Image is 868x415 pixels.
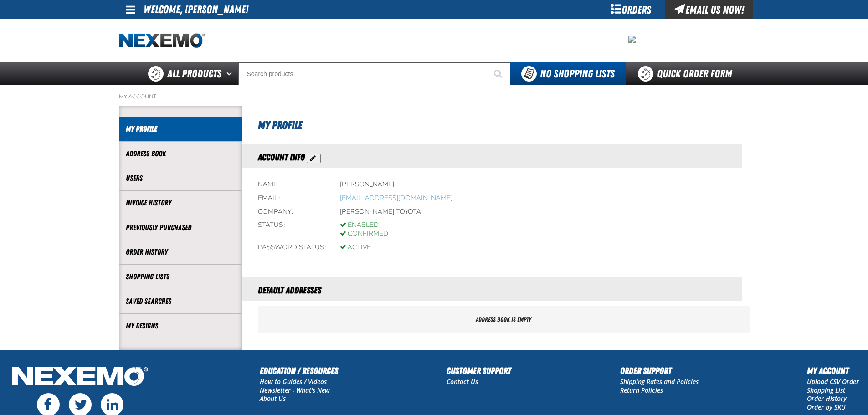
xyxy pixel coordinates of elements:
nav: Breadcrumbs [119,93,750,100]
span: No Shopping Lists [540,67,615,80]
a: My Profile [126,124,235,134]
div: Password status [258,243,326,252]
button: Action Edit Account Information [307,154,321,163]
div: Confirmed [340,230,388,238]
input: Search [238,62,510,85]
a: Invoice History [126,198,235,208]
a: Opens a default email client to write an email to vtoreceptionist@vtaig.com [340,194,452,202]
div: Status [258,221,326,238]
h2: My Account [807,364,859,378]
h2: Education / Resources [260,364,338,378]
div: Active [340,243,371,252]
button: Start Searching [488,62,510,85]
a: About Us [260,394,286,403]
div: [PERSON_NAME] [340,180,394,189]
a: How to Guides / Videos [260,377,327,386]
a: My Account [119,93,156,100]
a: Previously Purchased [126,222,235,233]
div: Name [258,180,326,189]
a: Return Policies [620,386,663,395]
a: Users [126,173,235,184]
div: Company [258,208,326,216]
a: Upload CSV Order [807,377,859,386]
div: Email [258,194,326,203]
a: Quick Order Form [626,62,749,85]
a: Shopping List [807,386,845,395]
h2: Order Support [620,364,699,378]
img: Nexemo Logo [9,364,151,391]
a: My Designs [126,321,235,331]
a: Contact Us [447,377,478,386]
span: Account Info [258,152,305,163]
button: You do not have available Shopping Lists. Open to Create a New List [510,62,626,85]
a: Shopping Lists [126,272,235,282]
a: Order by SKU [807,403,846,411]
a: Shipping Rates and Policies [620,377,699,386]
bdo: [EMAIL_ADDRESS][DOMAIN_NAME] [340,194,452,202]
a: Home [119,33,205,49]
div: Enabled [340,221,388,230]
h2: Customer Support [447,364,511,378]
a: Saved Searches [126,296,235,307]
div: [PERSON_NAME] Toyota [340,208,421,216]
span: All Products [167,66,221,82]
a: Order History [126,247,235,257]
img: 2478c7e4e0811ca5ea97a8c95d68d55a.jpeg [628,36,636,43]
button: Open All Products pages [223,62,238,85]
a: Address Book [126,149,235,159]
a: Newsletter - What's New [260,386,330,395]
img: Nexemo logo [119,33,205,49]
span: My Profile [258,119,302,132]
div: Address book is empty [258,306,750,333]
span: Default Addresses [258,285,321,296]
a: Order History [807,394,847,403]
